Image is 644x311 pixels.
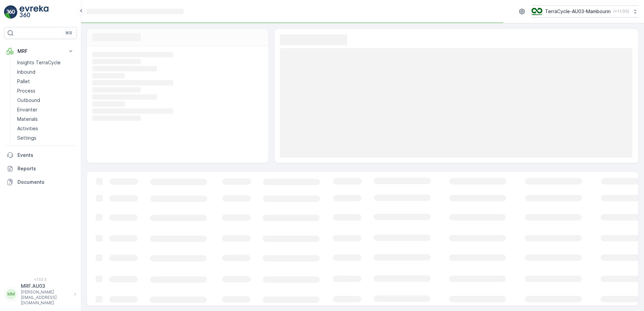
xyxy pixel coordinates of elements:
[4,283,77,306] button: MMMRF.AU03[PERSON_NAME][EMAIL_ADDRESS][DOMAIN_NAME]
[14,67,77,77] a: Inbound
[17,59,61,66] p: Insights TerraCycle
[18,165,74,172] p: Reports
[17,78,30,85] p: Pallet
[6,289,17,300] div: MM
[14,114,77,124] a: Materials
[4,175,77,189] a: Documents
[17,135,36,141] p: Settings
[14,105,77,114] a: Envanter
[4,148,77,162] a: Events
[4,5,18,19] img: logo
[18,179,74,185] p: Documents
[17,69,35,75] p: Inbound
[14,77,77,86] a: Pallet
[17,97,40,104] p: Outbound
[17,106,37,113] p: Envanter
[14,86,77,96] a: Process
[17,116,38,123] p: Materials
[532,5,639,18] button: TerraCycle-AU03-Mambourin(+11:00)
[4,44,77,58] button: MRF
[532,8,542,15] img: image_D6FFc8H.png
[14,58,77,67] a: Insights TerraCycle
[18,152,74,159] p: Events
[18,48,63,55] p: MRF
[20,5,49,19] img: logo_light-DOdMpM7g.png
[4,162,77,175] a: Reports
[14,96,77,105] a: Outbound
[65,30,72,36] p: ⌘B
[545,8,611,15] p: TerraCycle-AU03-Mambourin
[21,283,71,289] p: MRF.AU03
[17,88,35,94] p: Process
[14,124,77,133] a: Activities
[613,9,629,14] p: ( +11:00 )
[21,289,71,306] p: [PERSON_NAME][EMAIL_ADDRESS][DOMAIN_NAME]
[4,277,77,281] span: v 1.52.3
[17,125,38,132] p: Activities
[14,133,77,143] a: Settings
